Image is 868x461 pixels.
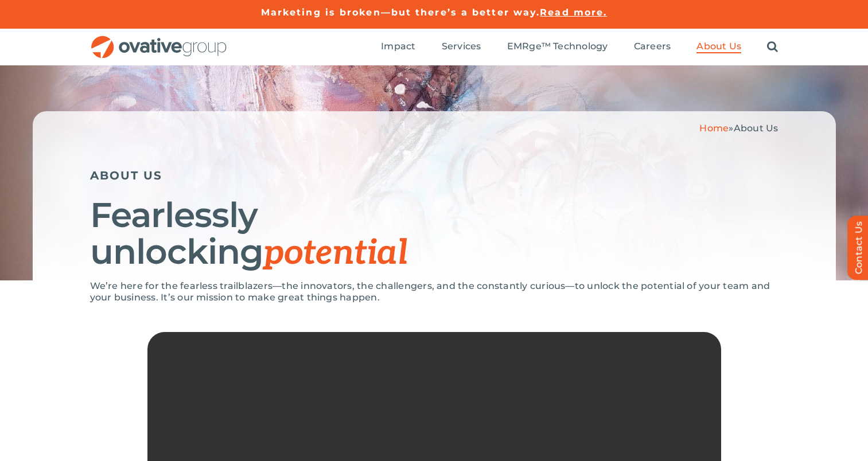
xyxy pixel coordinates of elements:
[381,41,415,53] a: Impact
[381,41,415,52] span: Impact
[734,123,779,134] span: About Us
[507,41,608,53] a: EMRge™ Technology
[263,233,407,274] span: potential
[90,169,779,182] h5: ABOUT US
[696,41,741,52] span: About Us
[634,41,671,52] span: Careers
[540,7,607,18] a: Read more.
[261,7,540,18] a: Marketing is broken—but there’s a better way.
[381,29,778,65] nav: Menu
[90,197,779,272] h1: Fearlessly unlocking
[699,123,729,134] a: Home
[507,41,608,52] span: EMRge™ Technology
[699,123,778,134] span: »
[767,41,778,53] a: Search
[90,34,228,45] a: OG_Full_horizontal_RGB
[442,41,481,53] a: Services
[696,41,741,53] a: About Us
[442,41,481,52] span: Services
[634,41,671,53] a: Careers
[90,280,779,303] p: We’re here for the fearless trailblazers—the innovators, the challengers, and the constantly curi...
